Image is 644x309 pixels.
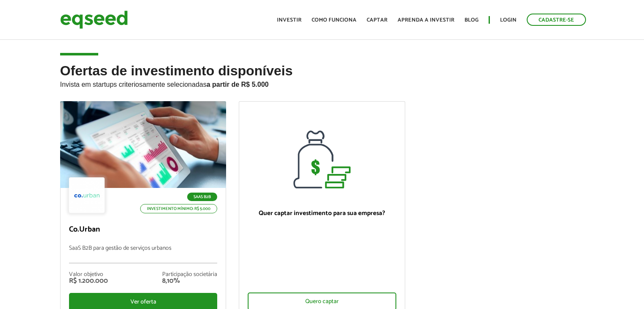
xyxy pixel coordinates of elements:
[140,204,217,213] p: Investimento mínimo: R$ 5.000
[312,17,357,23] a: Como funciona
[69,272,108,278] div: Valor objetivo
[69,245,218,263] p: SaaS B2B para gestão de serviços urbanos
[60,8,128,31] img: EqSeed
[367,17,387,23] a: Captar
[464,17,478,23] a: Blog
[162,272,217,278] div: Participação societária
[69,225,218,235] p: Co.Urban
[60,63,584,101] h2: Ofertas de investimento disponíveis
[187,193,217,201] p: SaaS B2B
[398,17,454,23] a: Aprenda a investir
[69,278,108,284] div: R$ 1.200.000
[500,17,517,23] a: Login
[60,78,584,88] p: Invista em startups criteriosamente selecionadas
[527,14,586,26] a: Cadastre-se
[207,81,269,88] strong: a partir de R$ 5.000
[162,278,217,284] div: 8,10%
[248,210,396,217] p: Quer captar investimento para sua empresa?
[277,17,301,23] a: Investir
